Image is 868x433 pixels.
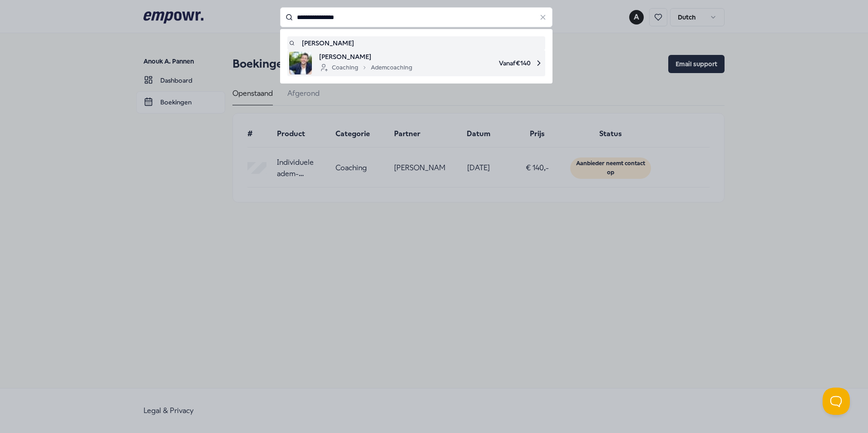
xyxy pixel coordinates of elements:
span: Vanaf € 140 [419,52,543,74]
a: [PERSON_NAME] [289,38,543,48]
a: product image[PERSON_NAME]CoachingAdemcoachingVanaf€140 [289,52,543,74]
div: Coaching Ademcoaching [319,62,412,73]
span: [PERSON_NAME] [319,52,412,62]
iframe: Help Scout Beacon - Open [823,388,850,415]
img: product image [289,52,312,74]
input: Search for products, categories or subcategories [280,7,552,27]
